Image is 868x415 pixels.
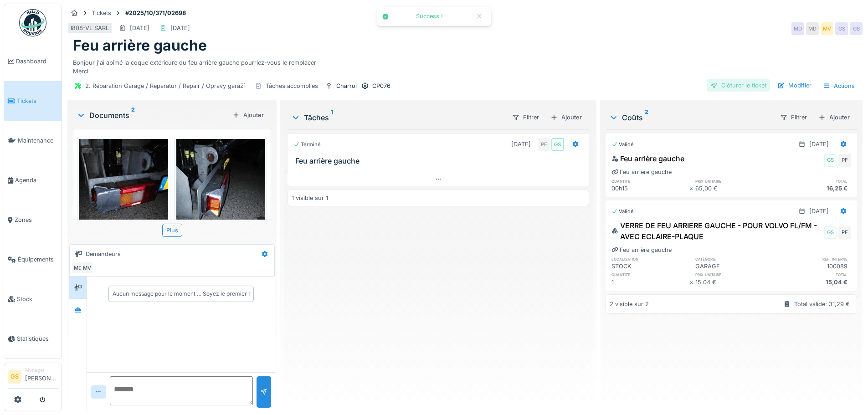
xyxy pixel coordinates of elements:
a: Stock [4,279,62,319]
div: Charroi [336,82,357,90]
sup: 2 [131,110,135,121]
h6: localisation [611,256,689,262]
h6: total [773,272,851,277]
a: Maintenance [4,121,62,160]
div: Ajouter [547,111,586,123]
a: Agenda [4,160,62,200]
a: Statistiques [4,319,62,359]
div: Coûts [609,112,772,123]
h6: quantité [611,178,689,184]
div: [DATE] [170,24,190,32]
div: 65,00 € [695,184,773,193]
div: Plus [162,224,182,237]
div: 15,04 € [773,278,851,287]
div: Validé [611,208,634,215]
div: Filtrer [508,111,543,124]
div: VERRE DE FEU ARRIERE GAUCHE - POUR VOLVO FL/FM - AVEC ECLAIRE-PLAQUE [611,220,822,242]
div: 1 [611,278,689,287]
li: GS [8,370,21,384]
div: 00h15 [611,184,689,193]
div: MD [806,22,819,35]
div: Tickets [92,9,111,17]
div: Demandeurs [86,250,121,258]
div: Aucun message pour le moment … Soyez le premier ! [113,290,250,298]
span: Stock [17,295,58,303]
h3: Feu arrière gauche [295,157,585,165]
div: PF [538,138,550,151]
h6: total [773,178,851,184]
a: Équipements [4,240,62,279]
div: MD [791,22,804,35]
div: 15,04 € [695,278,773,287]
div: × [689,278,695,287]
h6: prix unitaire [695,178,773,184]
div: Clôturer le ticket [707,79,770,92]
div: Feu arrière gauche [611,246,672,254]
strong: #2025/10/371/02698 [122,9,190,17]
div: 2. Réparation Garage / Reparatur / Repair / Opravy garáží [85,82,245,90]
div: Validé [611,141,634,149]
div: MV [81,261,93,274]
div: Actions [819,79,859,92]
span: Statistiques [17,334,58,343]
sup: 2 [645,112,648,123]
div: Tâches [291,112,504,123]
img: sdqdouqr8kcrjwxhtc31q9cx95b9 [176,139,265,257]
div: Documents [77,110,229,121]
div: Filtrer [776,111,811,124]
h6: quantité [611,272,689,277]
h1: Feu arrière gauche [73,37,207,54]
div: Ajouter [229,109,267,121]
div: 1 visible sur 1 [292,194,328,202]
div: Tâches accomplies [266,82,318,90]
img: frt0xabns4z8qj4br46ixvh0g2xf [79,139,168,257]
div: 100089 [773,262,851,271]
div: STOCK [611,262,689,271]
div: [DATE] [130,24,149,32]
div: MV [821,22,833,35]
sup: 1 [331,112,333,123]
div: Terminé [293,141,321,149]
span: Zones [15,215,58,224]
span: Agenda [15,176,58,184]
div: MD [72,261,84,274]
div: GARAGE [695,262,773,271]
div: GS [551,138,564,151]
div: Feu arrière gauche [611,168,672,176]
div: Manager [25,367,58,374]
div: Modifier [774,79,815,92]
span: Maintenance [18,136,58,145]
span: Équipements [18,255,58,264]
div: 2 visible sur 2 [610,300,649,308]
div: GS [824,226,837,239]
div: Total validé: 31,29 € [794,300,850,308]
div: [DATE] [809,207,829,215]
a: Dashboard [4,41,62,81]
div: 16,25 € [773,184,851,193]
div: [DATE] [511,140,531,149]
img: Badge_color-CXgf-gQk.svg [19,9,46,36]
li: [PERSON_NAME] [25,367,58,386]
div: Feu arrière gauche [611,153,684,164]
h6: prix unitaire [695,272,773,277]
span: Tickets [17,97,58,105]
div: GS [835,22,848,35]
h6: catégorie [695,256,773,262]
div: I808-VL SARL [71,24,109,32]
div: [DATE] [809,140,829,149]
div: PF [838,226,851,239]
div: CP076 [372,82,390,90]
a: Tickets [4,81,62,121]
div: GS [824,154,837,167]
a: Zones [4,200,62,240]
a: GS Manager[PERSON_NAME] [8,367,58,389]
div: Ajouter [815,111,853,123]
div: GS [850,22,863,35]
span: Dashboard [16,57,58,66]
div: Bonjour j'ai abîmé la coque extérieure du feu arrière gauche pourriez-vous le remplacer Merci [73,55,857,76]
div: Success ! [394,13,465,20]
h6: ref. interne [773,256,851,262]
div: PF [838,154,851,167]
div: × [689,184,695,193]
